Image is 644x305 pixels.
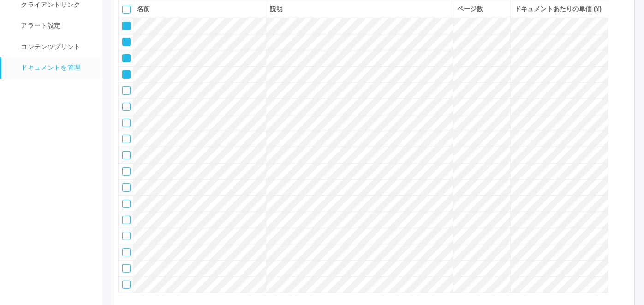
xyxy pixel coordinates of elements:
a: コンテンツプリント [1,37,109,57]
div: 下に移動 [616,264,630,282]
div: 最下部に移動 [616,282,630,301]
div: 説明 [270,4,449,14]
span: アラート設定 [18,22,60,29]
div: 最上部に移動 [616,227,630,245]
div: 上に移動 [616,16,630,35]
a: ドキュメントを管理 [1,57,109,78]
span: クライアントリンク [18,1,80,8]
div: 最下部に移動 [616,53,630,72]
a: アラート設定 [1,15,109,36]
div: 下に移動 [616,35,630,53]
div: 上に移動 [616,245,630,264]
div: ドキュメントあたりの単価 (¥) [514,4,605,14]
div: ページ数 [457,4,507,14]
div: 名前 [137,4,262,14]
span: ドキュメントを管理 [18,64,80,71]
span: コンテンツプリント [18,43,80,50]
